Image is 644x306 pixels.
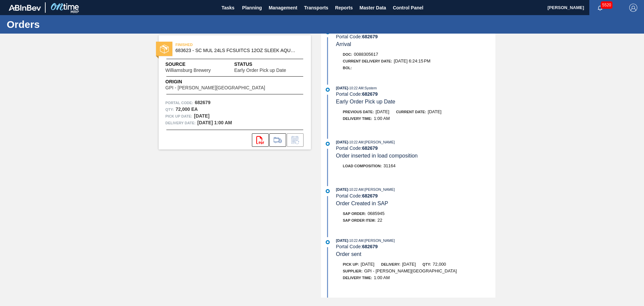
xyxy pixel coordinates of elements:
[394,58,430,63] span: [DATE] 6:24:15 PM
[221,4,235,12] span: Tasks
[165,78,282,85] span: Origin
[343,66,352,70] span: BOL:
[360,4,386,12] span: Master Data
[165,106,174,113] span: Qty :
[374,275,390,280] span: 1:00 AM
[589,3,611,12] button: Notifications
[348,86,364,90] span: - 10:22 AM
[364,268,457,273] span: GPI - [PERSON_NAME][GEOGRAPHIC_DATA]
[9,5,41,11] img: TNhmsLtSVTkK8tSr43FrP2fwEKptu5GPRR3wAAAABJRU5ErkJggg==
[377,218,382,223] span: 22
[242,4,262,12] span: Planning
[269,4,298,12] span: Management
[336,145,495,151] div: Portal Code:
[364,140,395,144] span: : [PERSON_NAME]
[326,240,330,244] img: atual
[364,187,395,191] span: : [PERSON_NAME]
[336,140,348,144] span: [DATE]
[7,20,126,28] h1: Orders
[362,34,378,39] strong: 682679
[160,45,169,53] img: status
[195,100,211,105] strong: 682679
[326,88,330,92] img: atual
[165,120,196,126] span: Delivery Date:
[336,244,495,249] div: Portal Code:
[343,262,359,266] span: Pick up:
[175,106,198,112] strong: 72,000 EA
[374,116,390,121] span: 1:00 AM
[287,133,304,147] div: Inform order change
[381,262,400,266] span: Delivery:
[348,188,364,191] span: - 10:22 AM
[354,52,378,57] span: 0088305617
[252,133,269,147] div: Open PDF file
[336,153,418,159] span: Order inserted in load composition
[348,140,364,144] span: - 10:22 AM
[433,262,446,267] span: 72,000
[364,238,395,243] span: : [PERSON_NAME]
[336,193,495,199] div: Portal Code:
[423,262,431,266] span: Qty:
[629,4,637,12] img: Logout
[428,109,441,114] span: [DATE]
[343,110,374,114] span: Previous Date:
[175,41,269,48] span: FINISHED
[326,142,330,146] img: atual
[362,145,378,151] strong: 682679
[234,61,304,68] span: Status
[336,41,351,47] span: Arrival
[175,48,297,53] span: 683623 - SC MUL 24LS FCSUITCS 12OZ SLEEK AQUEOUS
[348,239,364,243] span: - 10:22 AM
[343,164,382,168] span: Load Composition :
[165,113,192,120] span: Pick up Date:
[368,211,385,216] span: 0685945
[343,212,366,216] span: SAP Order:
[165,85,265,90] span: GPI - [PERSON_NAME][GEOGRAPHIC_DATA]
[396,110,426,114] span: Current Date:
[197,120,232,125] strong: [DATE] 1:00 AM
[336,99,395,104] span: Early Order Pick up Date
[362,193,378,199] strong: 682679
[383,163,395,168] span: 31164
[343,52,352,56] span: Doc:
[165,99,193,106] span: Portal Code:
[393,4,423,12] span: Control Panel
[364,86,377,90] span: : System
[269,133,286,147] div: Go to Load Composition
[165,61,231,68] span: Source
[362,91,378,97] strong: 682679
[362,244,378,249] strong: 682679
[304,4,328,12] span: Transports
[343,276,372,280] span: Delivery Time :
[343,218,376,222] span: SAP Order Item:
[336,34,495,39] div: Portal Code:
[165,68,211,73] span: Williamsburg Brewery
[336,187,348,191] span: [DATE]
[326,189,330,193] img: atual
[402,262,416,267] span: [DATE]
[234,68,286,73] span: Early Order Pick up Date
[336,86,348,90] span: [DATE]
[336,201,388,206] span: Order Created in SAP
[376,109,389,114] span: [DATE]
[343,117,372,121] span: Delivery Time :
[343,269,363,273] span: Supplier:
[601,1,612,9] span: 5520
[336,238,348,243] span: [DATE]
[336,91,495,97] div: Portal Code:
[335,4,353,12] span: Reports
[194,113,209,119] strong: [DATE]
[336,251,362,257] span: Order sent
[343,59,392,63] span: Current Delivery Date:
[361,262,374,267] span: [DATE]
